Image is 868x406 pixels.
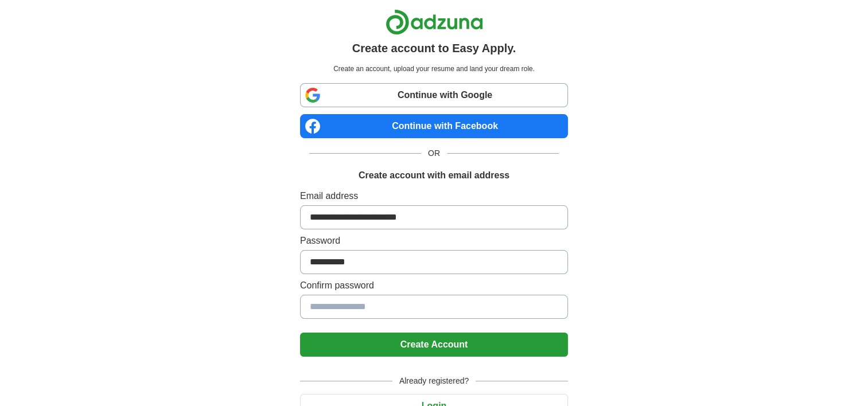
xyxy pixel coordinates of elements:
[359,169,509,182] h1: Create account with email address
[302,64,566,74] p: Create an account, upload your resume and land your dream role.
[300,114,568,138] a: Continue with Facebook
[300,333,568,357] button: Create Account
[421,147,447,159] span: OR
[300,189,568,203] label: Email address
[300,83,568,107] a: Continue with Google
[392,375,476,387] span: Already registered?
[386,9,483,35] img: Adzuna logo
[352,40,516,57] h1: Create account to Easy Apply.
[300,234,568,248] label: Password
[300,279,568,292] label: Confirm password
